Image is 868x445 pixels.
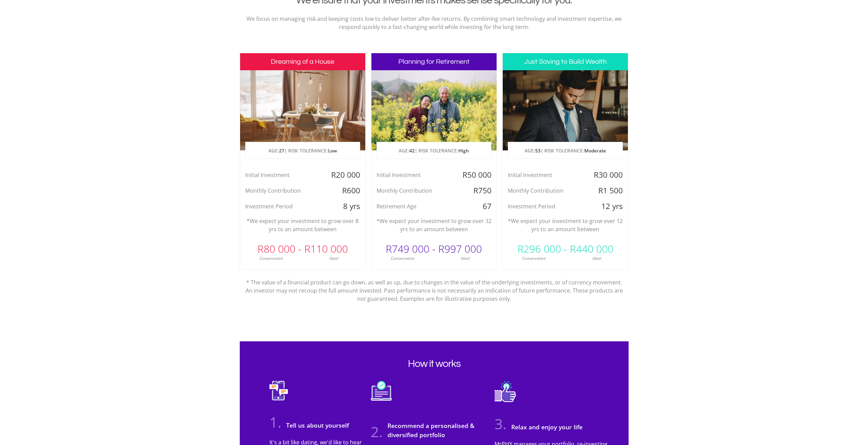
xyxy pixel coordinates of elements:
div: Initial Investment [503,170,586,180]
div: Investment Period [503,201,586,211]
h3: Just Saving to Build Wealth [503,53,628,70]
h3: Tell us about yourself [283,421,349,430]
h3: Planning for Retirement [371,53,497,70]
div: 67 [455,201,497,211]
div: Ideal [303,255,365,262]
div: Initial Investment [371,170,455,180]
div: R1 500 [586,186,628,196]
p: AGE: | RISK TOLERANCE: [246,142,360,159]
div: R50 000 [455,170,497,180]
div: Conservative [503,255,565,262]
div: Ideal [565,255,628,262]
p: AGE: | RISK TOLERANCE: [508,142,622,159]
img: 3-relax.svg [495,381,516,412]
div: R750 [455,186,497,196]
div: Ideal [434,255,497,262]
div: R20 000 [323,170,365,180]
p: *We expect your investment to grow over 8 yrs to an amount between [245,217,360,233]
h3: Dreaming of a House [240,53,365,70]
div: R296 000 - R440 000 [503,239,628,259]
span: 53 [535,147,541,154]
span: 27 [279,147,284,154]
div: R30 000 [586,170,628,180]
div: Monthly Contribution [503,186,586,196]
img: 1-yourself.svg [269,381,288,411]
p: 2. [371,421,383,442]
span: Moderate [584,147,606,154]
p: We focus on managing risk and keeping costs low to deliver better after-fee returns. By combining... [245,15,623,31]
div: Conservative [371,255,434,262]
div: Monthly Contribution [240,186,324,196]
div: 12 yrs [586,201,628,211]
div: R749 000 - R997 000 [371,239,497,259]
span: Low [328,147,337,154]
div: R80 000 - R110 000 [240,239,365,259]
div: Monthly Contribution [371,186,455,196]
p: 3. [495,413,506,434]
div: 8 yrs [323,201,365,211]
div: Initial Investment [240,170,324,180]
div: Retirement Age [371,201,455,211]
img: 2-portfolio.svg [371,381,392,411]
div: Conservative [240,255,303,262]
p: *We expect your investment to grow over 12 yrs to an amount between [508,217,623,233]
span: 42 [409,147,415,154]
p: * The value of a financial product can go down, as well as up, due to changes in the value of the... [245,270,623,303]
div: Investment Period [240,201,324,211]
h2: How it works [256,358,613,370]
p: AGE: | RISK TOLERANCE: [377,142,491,159]
p: *We expect your investment to grow over 32 yrs to an amount between [377,217,491,233]
h3: Relax and enjoy your life [508,422,583,431]
span: High [458,147,469,154]
h3: Recommend a personalised & diversified portfolio [384,421,486,439]
p: 1. [269,411,281,433]
div: R600 [323,186,365,196]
